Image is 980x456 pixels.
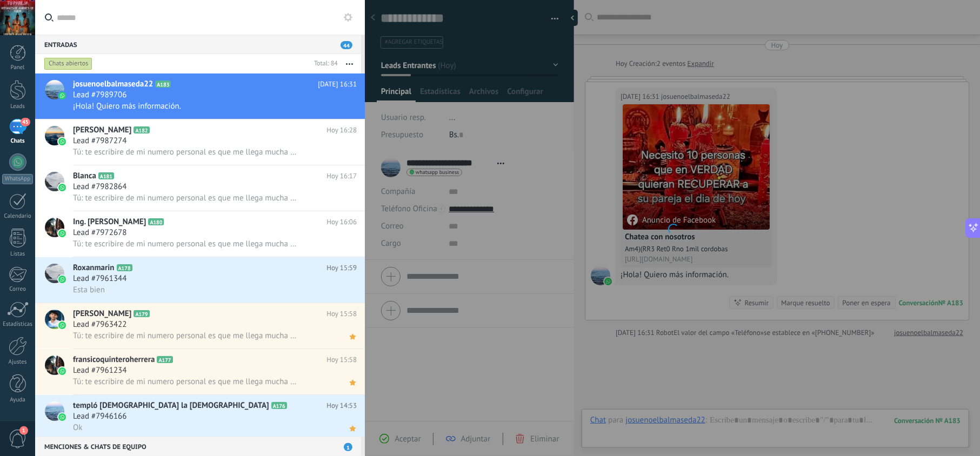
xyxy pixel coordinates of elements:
[73,136,126,146] span: Lead #7987274
[73,217,146,227] span: Ing. [PERSON_NAME]
[21,118,30,126] span: 45
[310,58,338,69] div: Total: 84
[2,397,34,404] div: Ayuda
[73,377,297,387] span: Tú: te escribire de mi numero personal es que me llega mucha gente aqui
[2,213,34,220] div: Calendario
[271,402,287,409] span: A176
[326,125,357,136] span: Hoy 16:28
[73,79,153,90] span: josuenoelbalmaseda22
[134,126,149,133] span: A182
[2,251,34,258] div: Listas
[35,73,365,119] a: avatariconjosuenoelbalmaseda22A183[DATE] 16:31Lead #7989706¡Hola! Quiero más información.
[44,57,92,70] div: Chats abiertos
[73,239,297,249] span: Tú: te escribire de mi numero personal es que me llega mucha gente aqui
[73,90,126,100] span: Lead #7989706
[73,125,131,136] span: [PERSON_NAME]
[35,165,365,211] a: avatariconBlancaA181Hoy 16:17Lead #7982864Tú: te escribire de mi numero personal es que me llega ...
[73,309,131,319] span: [PERSON_NAME]
[326,400,357,411] span: Hoy 14:53
[35,349,365,394] a: avatariconfransicoquinteroherreraA177Hoy 15:58Lead #7961234Tú: te escribire de mi numero personal...
[2,359,34,366] div: Ajustes
[73,365,126,376] span: Lead #7961234
[318,79,357,90] span: [DATE] 16:31
[117,264,132,271] span: A178
[2,103,34,110] div: Leads
[58,276,66,283] img: icon
[73,101,181,111] span: ¡Hola! Quiero más información.
[35,35,361,54] div: Entradas
[73,227,126,238] span: Lead #7972678
[58,92,66,99] img: icon
[326,263,357,273] span: Hoy 15:59
[344,443,352,451] span: 1
[2,174,33,184] div: WhatsApp
[73,423,82,433] span: Ok
[134,310,149,317] span: A179
[58,184,66,191] img: icon
[35,395,365,440] a: avataricontempló [DEMOGRAPHIC_DATA] la [DEMOGRAPHIC_DATA]A176Hoy 14:53Lead #7946166Ok
[19,426,28,435] span: 1
[58,230,66,237] img: icon
[73,319,126,330] span: Lead #7963422
[73,411,126,422] span: Lead #7946166
[326,354,357,365] span: Hoy 15:58
[35,119,365,165] a: avataricon[PERSON_NAME]A182Hoy 16:28Lead #7987274Tú: te escribire de mi numero personal es que me...
[2,64,34,71] div: Panel
[2,286,34,293] div: Correo
[73,331,297,341] span: Tú: te escribire de mi numero personal es que me llega mucha gente aqui
[155,81,171,88] span: A183
[341,41,352,49] span: 44
[58,321,66,329] img: icon
[73,182,126,192] span: Lead #7982864
[98,172,114,179] span: A181
[73,193,297,203] span: Tú: te escribire de mi numero personal es que me llega mucha gente aqui
[73,285,105,295] span: Esta bien
[35,257,365,303] a: avatariconRoxanmarinA178Hoy 15:59Lead #7961344Esta bien
[2,321,34,328] div: Estadísticas
[73,171,96,182] span: Blanca
[58,413,66,421] img: icon
[157,356,172,363] span: A177
[58,367,66,375] img: icon
[35,437,361,456] div: Menciones & Chats de equipo
[73,400,269,411] span: templó [DEMOGRAPHIC_DATA] la [DEMOGRAPHIC_DATA]
[326,171,357,182] span: Hoy 16:17
[35,211,365,257] a: avatariconIng. [PERSON_NAME]A180Hoy 16:06Lead #7972678Tú: te escribire de mi numero personal es q...
[35,303,365,348] a: avataricon[PERSON_NAME]A179Hoy 15:58Lead #7963422Tú: te escribire de mi numero personal es que me...
[2,138,34,145] div: Chats
[73,147,297,157] span: Tú: te escribire de mi numero personal es que me llega mucha gente aqui
[73,263,115,273] span: Roxanmarin
[73,273,126,284] span: Lead #7961344
[326,309,357,319] span: Hoy 15:58
[148,218,164,225] span: A180
[73,354,155,365] span: fransicoquinteroherrera
[326,217,357,227] span: Hoy 16:06
[58,138,66,145] img: icon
